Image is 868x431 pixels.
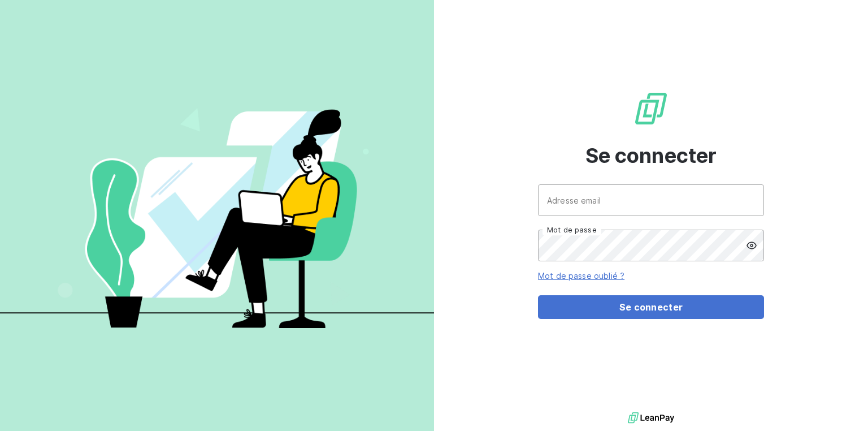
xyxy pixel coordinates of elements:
input: placeholder [538,184,764,216]
img: logo [628,410,674,426]
button: Se connecter [538,295,764,319]
a: Mot de passe oublié ? [538,271,624,281]
img: Logo LeanPay [633,90,669,127]
span: Se connecter [585,140,717,171]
